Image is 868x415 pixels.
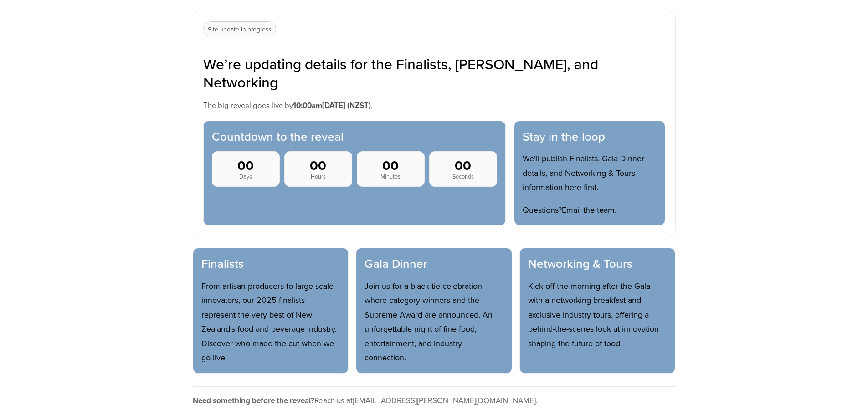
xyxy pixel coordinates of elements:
h3: Countdown to the reveal [212,129,497,144]
a: Email the team [562,204,615,215]
strong: 00 [217,158,275,173]
strong: 00 [289,158,347,173]
span: Days [217,173,275,180]
span: Seconds [434,173,492,180]
h3: Stay in the loop [523,129,657,144]
span: Minutes [362,173,420,180]
p: Questions? . [523,203,657,217]
strong: Need something before the reveal? [193,395,314,406]
h3: Gala Dinner [365,256,503,272]
p: Site update in progress [203,21,276,37]
section: What’s coming [193,248,676,374]
a: [EMAIL_ADDRESS][PERSON_NAME][DOMAIN_NAME] [353,395,536,406]
strong: 10:00am[DATE] (NZST) [293,100,371,111]
p: We’ll publish Finalists, Gala Dinner details, and Networking & Tours information here first. [523,151,657,195]
h3: Finalists [201,256,340,272]
strong: 00 [362,158,420,173]
strong: 00 [434,158,492,173]
p: Reach us at . [193,394,676,408]
p: From artisan producers to large-scale innovators, our 2025 finalists represent the very best of N... [201,279,340,365]
h2: We’re updating details for the Finalists, [PERSON_NAME], and Networking [203,55,665,91]
div: Countdown and updates [203,121,665,226]
h3: Networking & Tours [528,256,667,272]
p: The big reveal goes live by . [203,98,665,112]
span: Hours [289,173,347,180]
p: Join us for a black-tie celebration where category winners and the Supreme Award are announced. A... [365,279,503,365]
p: Kick off the morning after the Gala with a networking breakfast and exclusive industry tours, off... [528,279,667,351]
